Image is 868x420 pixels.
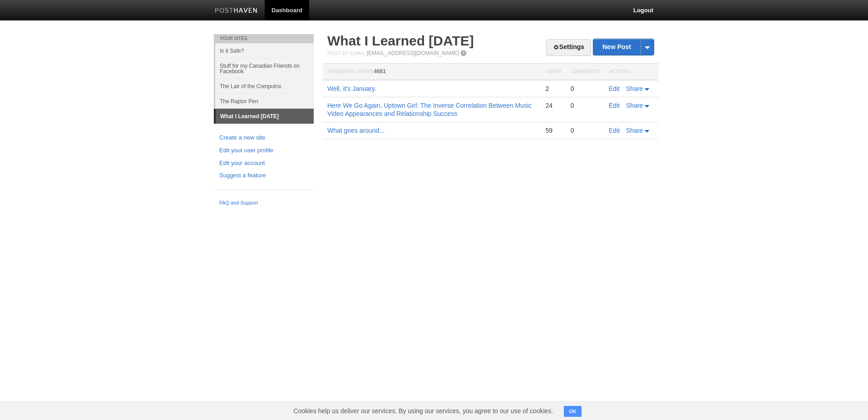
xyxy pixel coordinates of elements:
img: Posthaven-bar [215,8,258,15]
a: Stuff for my Canadian Friends on Facebook [215,58,314,79]
a: Here We Go Again, Uptown Girl: The Inverse Correlation Between Music Video Appearances and Relati... [327,102,532,117]
span: Post by Email [327,50,365,56]
a: What I Learned [DATE] [327,33,474,48]
span: Share [626,85,643,92]
div: 0 [571,85,600,93]
span: Cookies help us deliver our services. By using our services, you agree to our use of cookies. [284,402,562,420]
a: Edit your user profile [219,146,308,155]
div: 59 [545,126,561,135]
a: Edit your account [219,159,308,168]
a: Suggest a feature [219,171,308,180]
a: The Lair of the Computrix [215,79,314,94]
a: Edit [609,85,620,92]
span: Share [626,127,643,134]
div: 2 [545,85,561,93]
a: Create a new site [219,133,308,143]
div: 24 [545,101,561,110]
span: Share [626,102,643,109]
th: Homepage Views [323,64,541,80]
a: Is it Safe? [215,43,314,58]
li: Your Sites [214,34,314,43]
a: The Raptor Pen [215,94,314,109]
a: [EMAIL_ADDRESS][DOMAIN_NAME] [367,50,459,56]
th: Comments [566,64,604,80]
button: OK [564,406,582,417]
a: Settings [546,39,591,56]
a: New Post [593,39,654,55]
th: Actions [604,64,659,80]
a: FAQ and Support [219,199,308,207]
th: Views [541,64,566,80]
div: 0 [571,101,600,110]
a: Edit [609,102,620,109]
a: What I Learned [DATE] [216,109,314,124]
a: Well, it's January. [327,85,376,92]
a: What goes around... [327,127,385,134]
span: 4661 [374,68,386,75]
a: Edit [609,127,620,134]
div: 0 [571,126,600,135]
